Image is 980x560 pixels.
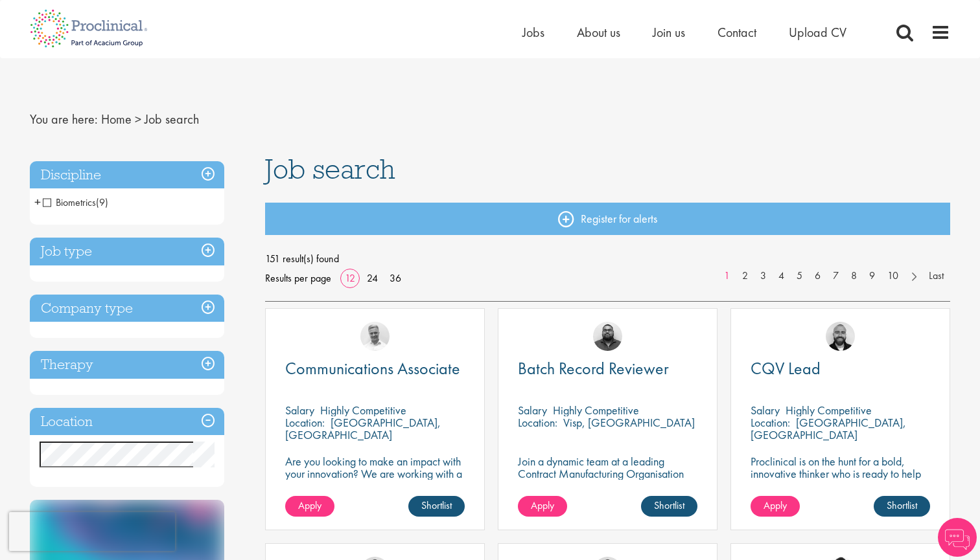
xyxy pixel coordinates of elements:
[518,415,557,430] span: Location:
[751,403,780,418] span: Salary
[285,361,465,377] a: Communications Associate
[30,111,98,128] span: You are here:
[43,196,96,209] span: Biometrics
[577,24,620,41] a: About us
[30,408,224,436] h3: Location
[751,415,790,430] span: Location:
[101,111,132,128] a: breadcrumb link
[385,271,406,285] a: 36
[653,24,685,41] a: Join us
[43,196,108,209] span: Biometrics
[30,295,224,322] h3: Company type
[362,271,382,285] a: 24
[340,271,360,285] a: 12
[808,269,827,284] a: 6
[863,269,881,284] a: 9
[265,249,951,269] span: 151 result(s) found
[874,496,930,517] a: Shortlist
[30,351,224,379] h3: Therapy
[285,415,441,442] p: [GEOGRAPHIC_DATA], [GEOGRAPHIC_DATA]
[641,496,697,517] a: Shortlist
[736,269,754,284] a: 2
[360,322,390,351] img: Joshua Bye
[553,403,639,418] p: Highly Competitive
[265,203,951,235] a: Register for alerts
[789,24,846,41] a: Upload CV
[751,361,930,377] a: CQV Lead
[563,415,695,430] p: Visp, [GEOGRAPHIC_DATA]
[30,161,224,189] h3: Discipline
[764,498,787,512] span: Apply
[34,192,41,212] span: +
[285,455,465,529] p: Are you looking to make an impact with your innovation? We are working with a well-established ph...
[518,496,567,517] a: Apply
[285,403,314,418] span: Salary
[522,24,544,41] a: Jobs
[717,24,756,41] a: Contact
[285,357,460,379] span: Communications Associate
[518,357,669,379] span: Batch Record Reviewer
[786,403,872,418] p: Highly Competitive
[320,403,406,418] p: Highly Competitive
[285,496,334,517] a: Apply
[9,512,175,551] iframe: reCAPTCHA
[408,496,465,517] a: Shortlist
[751,357,821,379] span: CQV Lead
[751,455,930,504] p: Proclinical is on the hunt for a bold, innovative thinker who is ready to help push the boundarie...
[96,196,108,209] span: (9)
[265,269,331,288] span: Results per page
[881,269,905,284] a: 10
[135,111,141,128] span: >
[826,269,845,284] a: 7
[531,498,554,512] span: Apply
[826,322,855,351] img: Jordan Kiely
[265,151,395,186] span: Job search
[772,269,791,284] a: 4
[938,518,977,557] img: Chatbot
[593,322,622,351] img: Ashley Bennett
[845,269,863,284] a: 8
[751,496,800,517] a: Apply
[922,269,950,284] a: Last
[298,498,321,512] span: Apply
[790,269,809,284] a: 5
[717,269,736,284] a: 1
[518,455,697,504] p: Join a dynamic team at a leading Contract Manufacturing Organisation and contribute to groundbrea...
[145,111,199,128] span: Job search
[751,415,906,442] p: [GEOGRAPHIC_DATA], [GEOGRAPHIC_DATA]
[30,238,224,265] h3: Job type
[285,415,325,430] span: Location:
[754,269,773,284] a: 3
[518,361,697,377] a: Batch Record Reviewer
[518,403,547,418] span: Salary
